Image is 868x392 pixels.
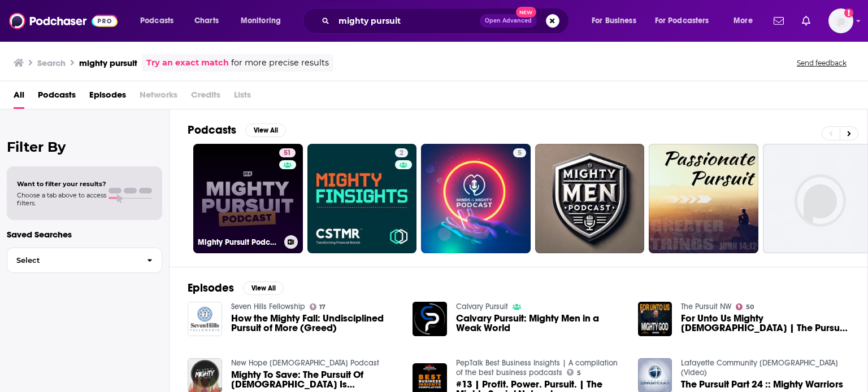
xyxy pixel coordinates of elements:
[681,314,849,333] span: For Unto Us Mighty [DEMOGRAPHIC_DATA] | The Pursuit | [DATE] | [PERSON_NAME]
[284,148,291,159] span: 51
[7,257,138,264] span: Select
[194,13,219,29] span: Charts
[844,8,853,17] svg: Add a profile image
[79,58,137,68] h3: mighty pursuit
[456,302,508,311] a: Calvary Pursuit
[241,13,281,29] span: Monitoring
[413,302,447,336] img: Calvary Pursuit: Mighty Men in a Weak World
[797,11,815,30] a: Show notifications dropdown
[828,8,853,33] button: Show profile menu
[188,281,284,295] a: EpisodesView All
[638,302,672,336] img: For Unto Us Mighty God | The Pursuit | 12.16.24 | Jude Fouquier
[7,248,162,273] button: Select
[188,281,234,295] h2: Episodes
[456,358,618,377] a: PepTalk Best Business Insights | A compilation of the best business podcasts
[319,305,325,310] span: 17
[231,370,400,389] span: Mighty To Save: The Pursuit Of [DEMOGRAPHIC_DATA] Is Undeniable
[828,8,853,33] span: Logged in as NickG
[592,13,636,29] span: For Business
[234,86,251,109] span: Lists
[89,86,126,109] a: Episodes
[188,123,236,137] h2: Podcasts
[485,18,532,24] span: Open Advanced
[516,7,536,17] span: New
[140,13,173,29] span: Podcasts
[193,144,303,253] a: 51Mighty Pursuit Podcast
[231,302,305,311] a: Seven Hills Fellowship
[681,358,838,377] a: Lafayette Community Church (Video)
[7,229,162,240] p: Saved Searches
[38,86,76,109] a: Podcasts
[828,8,853,33] img: User Profile
[577,371,581,376] span: 5
[243,281,284,295] button: View All
[9,10,118,32] img: Podchaser - Follow, Share and Rate Podcasts
[681,314,849,333] a: For Unto Us Mighty God | The Pursuit | 12.16.24 | Jude Fouquier
[188,123,286,137] a: PodcastsView All
[132,12,188,30] button: open menu
[513,148,526,157] a: 5
[233,12,296,30] button: open menu
[584,12,650,30] button: open menu
[231,56,329,69] span: for more precise results
[17,191,106,207] span: Choose a tab above to access filters.
[17,180,106,188] span: Want to filter your results?
[231,314,400,333] a: How the Mighty Fall: Undisciplined Pursuit of More (Greed)
[310,303,326,310] a: 17
[245,124,286,137] button: View All
[734,13,753,29] span: More
[198,237,280,247] h3: Mighty Pursuit Podcast
[307,144,417,253] a: 2
[793,58,850,68] button: Send feedback
[334,12,480,30] input: Search podcasts, credits, & more...
[736,303,754,310] a: 50
[231,358,379,368] a: New Hope Church Podcast
[187,12,225,30] a: Charts
[14,86,24,109] a: All
[314,8,580,34] div: Search podcasts, credits, & more...
[681,302,731,311] a: The Pursuit NW
[518,148,522,159] span: 5
[769,11,788,30] a: Show notifications dropdown
[279,148,296,157] a: 51
[681,380,843,389] a: The Pursuit Part 24 :: Mighty Warriors
[480,14,537,28] button: Open AdvancedNew
[421,144,531,253] a: 5
[456,314,624,333] a: Calvary Pursuit: Mighty Men in a Weak World
[146,56,229,69] a: Try an exact match
[191,86,220,109] span: Credits
[188,302,222,336] img: How the Mighty Fall: Undisciplined Pursuit of More (Greed)
[726,12,767,30] button: open menu
[140,86,177,109] span: Networks
[231,370,400,389] a: Mighty To Save: The Pursuit Of God Is Undeniable
[746,305,754,310] span: 50
[655,13,709,29] span: For Podcasters
[400,148,403,159] span: 2
[395,148,408,157] a: 2
[37,58,66,68] h3: Search
[567,369,581,376] a: 5
[7,139,162,155] h2: Filter By
[648,12,726,30] button: open menu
